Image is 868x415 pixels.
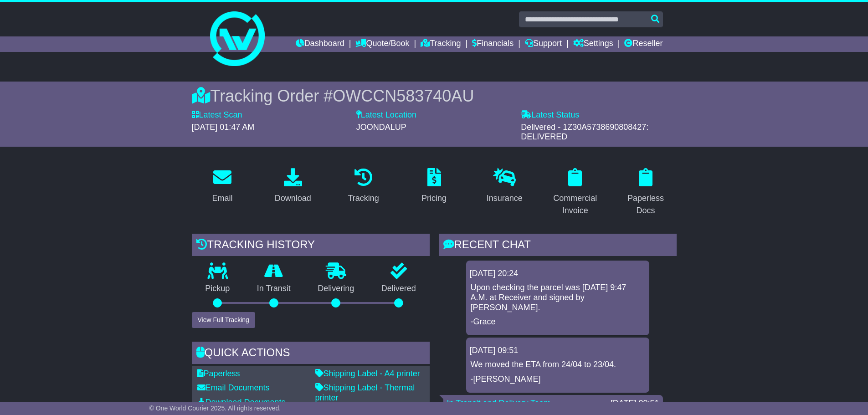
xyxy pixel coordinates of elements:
label: Latest Status [521,110,579,120]
a: Reseller [624,36,663,52]
a: Shipping Label - Thermal printer [315,383,415,402]
a: Download Documents [197,398,286,407]
div: Download [275,192,311,205]
div: Email [212,192,232,205]
div: Quick Actions [192,342,430,366]
a: Dashboard [296,36,344,52]
div: [DATE] 20:24 [470,269,646,279]
span: Delivered - 1Z30A5738690808427: DELIVERED [521,123,648,142]
a: Email Documents [197,383,270,392]
a: Support [525,36,562,52]
a: In Transit and Delivery Team [447,399,551,408]
label: Latest Scan [192,110,242,120]
span: [DATE] 01:47 AM [192,123,255,132]
a: Quote/Book [355,36,409,52]
div: Pricing [421,192,447,205]
a: Paperless [197,369,240,378]
p: -[PERSON_NAME] [471,374,645,384]
a: Tracking [342,165,385,208]
p: Delivering [304,284,368,294]
a: Insurance [481,165,529,208]
div: Tracking Order # [192,86,677,106]
label: Latest Location [356,110,416,120]
p: We moved the ETA from 24/04 to 23/04. [471,360,645,370]
span: JOONDALUP [356,123,406,132]
button: View Full Tracking [192,312,255,328]
p: Upon checking the parcel was [DATE] 9:47 A.M. at Receiver and signed by [PERSON_NAME]. [471,283,645,313]
a: Tracking [421,36,461,52]
p: Pickup [192,284,244,294]
div: [DATE] 09:51 [470,346,646,356]
span: OWCCN583740AU [333,87,474,105]
div: Insurance [487,192,523,205]
a: Paperless Docs [615,165,677,220]
div: Tracking history [192,234,430,258]
a: Download [269,165,317,208]
span: © One World Courier 2025. All rights reserved. [149,405,281,412]
a: Commercial Invoice [544,165,606,220]
a: Email [206,165,238,208]
a: Shipping Label - A4 printer [315,369,420,378]
p: Delivered [368,284,430,294]
a: Pricing [416,165,452,208]
div: Commercial Invoice [550,192,600,217]
p: In Transit [243,284,304,294]
a: Financials [472,36,514,52]
div: Tracking [348,192,379,205]
div: [DATE] 09:51 [611,399,659,409]
div: Paperless Docs [621,192,671,217]
div: RECENT CHAT [439,234,677,258]
p: -Grace [471,317,645,327]
a: Settings [573,36,613,52]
